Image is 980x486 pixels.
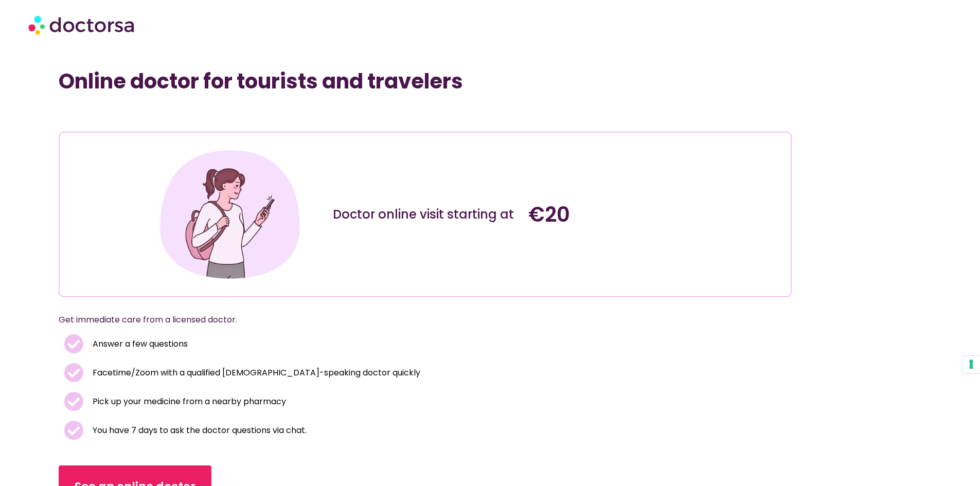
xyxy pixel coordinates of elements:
[528,202,714,227] h4: €20
[333,206,518,223] div: Doctor online visit starting at
[90,366,420,380] span: Facetime/Zoom with a qualified [DEMOGRAPHIC_DATA]-speaking doctor quickly
[90,337,188,351] span: Answer a few questions
[59,313,767,327] p: Get immediate care from a licensed doctor.
[156,140,304,289] img: Illustration depicting a young woman in a casual outfit, engaged with her smartphone. She has a p...
[137,109,292,121] iframe: Customer reviews powered by Trustpilot
[59,69,792,94] h1: Online doctor for tourists and travelers
[90,394,286,409] span: Pick up your medicine from a nearby pharmacy
[963,356,980,373] button: Your consent preferences for tracking technologies
[90,423,307,438] span: You have 7 days to ask the doctor questions via chat.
